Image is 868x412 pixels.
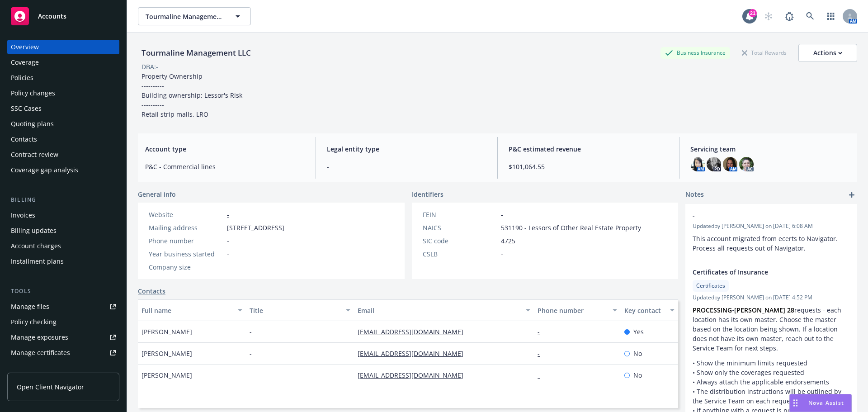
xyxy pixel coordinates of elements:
span: Open Client Navigator [17,382,84,392]
span: [PERSON_NAME] [142,370,192,380]
span: Yes [633,327,644,336]
span: General info [138,189,176,199]
span: Account type [145,144,305,154]
strong: PROCESSING [693,306,732,314]
a: - [538,349,547,358]
span: This account migrated from ecerts to Navigator. Process all requests out of Navigator. [693,234,840,252]
a: Coverage [7,55,119,70]
div: Phone number [149,236,223,246]
a: Coverage gap analysis [7,163,119,177]
span: Certificates of Insurance [693,267,826,277]
div: CSLB [423,249,497,259]
img: photo [690,157,705,171]
div: Manage claims [11,361,57,375]
span: Servicing team [690,144,850,154]
button: Email [354,299,534,321]
span: - [693,211,826,221]
div: Company size [149,262,223,272]
div: Key contact [624,306,665,315]
a: - [538,327,547,336]
div: Manage files [11,299,49,314]
div: Total Rewards [737,47,791,58]
div: Full name [142,306,232,315]
a: Quoting plans [7,117,119,131]
span: - [227,249,229,259]
div: Contract review [11,147,58,162]
button: Actions [798,44,857,62]
a: Account charges [7,239,119,253]
a: - [538,371,547,379]
a: Installment plans [7,254,119,269]
div: Overview [11,40,39,54]
span: - [250,327,252,336]
a: Manage claims [7,361,119,375]
a: Manage files [7,299,119,314]
a: Report a Bug [780,7,798,25]
img: photo [707,157,721,171]
div: Invoices [11,208,35,223]
div: Drag to move [790,394,801,412]
a: Search [801,7,819,25]
span: P&C - Commercial lines [145,162,305,171]
button: Tourmaline Management LLC [138,7,251,25]
div: Policies [11,71,33,85]
div: Manage certificates [11,346,70,360]
div: SSC Cases [11,101,42,116]
div: Account charges [11,239,61,253]
a: Contacts [7,132,119,147]
button: Title [246,299,354,321]
span: - [227,236,229,246]
span: 531190 - Lessors of Other Real Estate Property [501,223,641,232]
div: Coverage gap analysis [11,163,78,177]
div: Tools [7,287,119,296]
span: [STREET_ADDRESS] [227,223,284,232]
a: Start snowing [759,7,778,25]
span: No [633,370,642,380]
div: SIC code [423,236,497,246]
div: 21 [749,9,757,17]
span: Accounts [38,13,66,20]
div: Mailing address [149,223,223,232]
div: -Updatedby [PERSON_NAME] on [DATE] 6:08 AMThis account migrated from ecerts to Navigator. Process... [685,204,857,260]
span: Nova Assist [808,399,844,407]
img: photo [723,157,737,171]
div: Website [149,210,223,219]
a: [EMAIL_ADDRESS][DOMAIN_NAME] [358,349,471,358]
a: SSC Cases [7,101,119,116]
a: Manage exposures [7,330,119,345]
span: [PERSON_NAME] [142,349,192,358]
button: Key contact [621,299,678,321]
a: Policy checking [7,315,119,329]
a: Manage certificates [7,346,119,360]
a: [EMAIL_ADDRESS][DOMAIN_NAME] [358,327,471,336]
a: Accounts [7,4,119,29]
span: Identifiers [412,189,443,199]
a: Overview [7,40,119,54]
div: FEIN [423,210,497,219]
div: Year business started [149,249,223,259]
span: - [250,349,252,358]
a: Invoices [7,208,119,223]
a: Contacts [138,286,165,296]
strong: [PERSON_NAME] 28 [734,306,794,314]
div: Phone number [538,306,607,315]
span: Property Ownership ---------- Building ownership; Lessor's Risk ---------- Retail strip malls, LRO [142,72,242,118]
p: • requests - each location has its own master. Choose the master based on the location being show... [693,305,850,353]
div: Business Insurance [660,47,730,58]
div: Quoting plans [11,117,54,131]
span: Updated by [PERSON_NAME] on [DATE] 4:52 PM [693,294,850,302]
div: Policy checking [11,315,57,329]
a: Policy changes [7,86,119,100]
div: Contacts [11,132,37,147]
a: Policies [7,71,119,85]
div: Policy changes [11,86,55,100]
a: Switch app [822,7,840,25]
div: Title [250,306,340,315]
div: DBA: - [142,62,158,71]
span: - [250,370,252,380]
div: Tourmaline Management LLC [138,47,255,59]
div: Manage exposures [11,330,68,345]
a: add [846,189,857,200]
a: - [227,210,229,219]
